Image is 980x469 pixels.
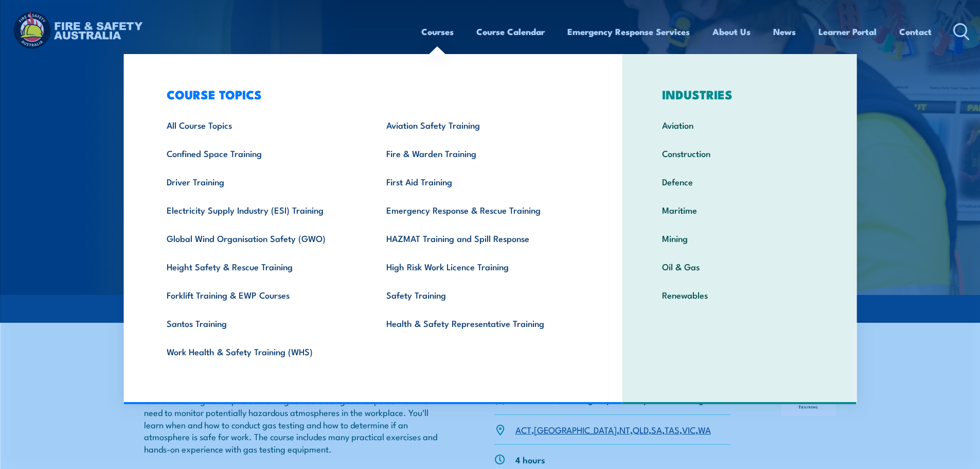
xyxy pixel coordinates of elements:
[818,18,877,45] a: Learner Portal
[151,281,370,309] a: Forklift Training & EWP Courses
[151,111,370,139] a: All Course Topics
[151,309,370,337] a: Santos Training
[567,18,690,45] a: Emergency Response Services
[151,224,370,252] a: Global Wind Organisation Safety (GWO)
[370,309,590,337] a: Health & Safety Representative Training
[144,394,444,455] p: Our Gas Testing Atmospheres training course is designed for personnel who need to monitor potenti...
[712,18,751,45] a: About Us
[646,281,833,309] a: Renewables
[151,337,370,366] a: Work Health & Safety Training (WHS)
[646,224,833,252] a: Mining
[646,87,833,101] h3: INDUSTRIES
[646,111,833,139] a: Aviation
[370,281,590,309] a: Safety Training
[370,111,590,139] a: Aviation Safety Training
[665,423,680,436] a: TAS
[151,139,370,167] a: Confined Space Training
[151,167,370,196] a: Driver Training
[515,423,531,436] a: ACT
[370,196,590,224] a: Emergency Response & Rescue Training
[633,423,649,436] a: QLD
[370,167,590,196] a: First Aid Training
[646,167,833,196] a: Defence
[534,423,617,436] a: [GEOGRAPHIC_DATA]
[515,424,711,436] p: , , , , , , ,
[619,423,630,436] a: NT
[370,252,590,281] a: High Risk Work Licence Training
[899,18,932,45] a: Contact
[698,423,711,436] a: WA
[682,423,696,436] a: VIC
[151,87,590,101] h3: COURSE TOPICS
[515,454,545,465] p: 4 hours
[476,18,545,45] a: Course Calendar
[651,423,662,436] a: SA
[646,252,833,281] a: Oil & Gas
[151,196,370,224] a: Electricity Supply Industry (ESI) Training
[370,224,590,252] a: HAZMAT Training and Spill Response
[773,18,796,45] a: News
[646,196,833,224] a: Maritime
[646,139,833,167] a: Construction
[515,393,708,405] p: Individuals, Small groups or Corporate bookings
[370,139,590,167] a: Fire & Warden Training
[151,252,370,281] a: Height Safety & Rescue Training
[421,18,454,45] a: Courses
